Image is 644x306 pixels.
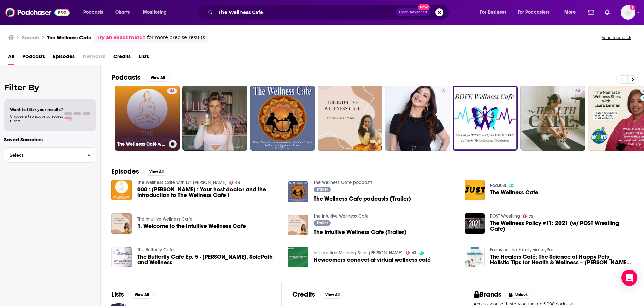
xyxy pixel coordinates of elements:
[490,190,538,195] a: The Wellness Cafe
[115,86,180,151] a: 44The Wellness Café with Dr. [PERSON_NAME]
[314,180,373,185] a: The Wellness Cafe podcasts
[288,215,308,235] img: The Intuitive Wellness Cafe (Trailer)
[600,35,633,40] button: Send feedback
[480,8,506,17] span: For Business
[564,8,576,17] span: More
[575,88,580,95] span: 34
[4,147,96,163] button: Select
[111,73,170,82] a: PodcastsView All
[292,290,315,299] h2: Credits
[83,51,105,65] span: Networks
[22,51,45,65] a: Podcasts
[146,74,170,82] button: View All
[585,7,597,18] a: Show notifications dropdown
[465,247,485,267] img: The Healers Café: The Science of Happy Pets_ Holistic Tips for Health & Wellness – Jeff Feinman o...
[573,88,583,94] a: 34
[235,181,240,184] span: 44
[314,229,407,235] span: The Intuitive Wellness Cafe (Trailer)
[490,254,633,265] span: The Healers Café: The Science of Happy Pets_ Holistic Tips for Health & Wellness – [PERSON_NAME] ...
[111,290,124,299] h2: Lists
[396,8,430,16] button: Open AdvancedNew
[137,223,246,229] a: 1. Welcome to the Intuitive Wellness Cafe
[4,83,96,92] h2: Filter By
[314,196,411,202] a: The Wellness Cafe podcasts (Trailer)
[78,7,112,18] button: open menu
[111,7,134,18] a: Charts
[475,7,515,18] button: open menu
[490,220,633,232] a: The Wellness Policy #11: 2021 (w/ POST Wrestling Café)
[137,247,174,253] a: The Butterfly Cafe
[137,254,280,265] a: The Butterfly Cafe Ep. 5 - Janice, SolePath and Wellness
[10,114,63,123] span: Choose a tab above to access filters.
[215,7,396,18] input: Search podcasts, credits, & more...
[513,7,559,18] button: open menu
[113,51,131,65] a: Credits
[529,215,533,218] span: 75
[47,34,91,41] h3: The Wellness Cafe
[418,4,430,10] span: New
[115,8,130,17] span: Charts
[320,291,344,299] button: View All
[559,7,584,18] button: open menu
[139,51,149,65] a: Lists
[144,168,168,176] button: View All
[474,290,501,299] h2: Brands
[203,5,455,20] div: Search podcasts, credits, & more...
[170,88,174,95] span: 44
[53,51,75,65] a: Episodes
[288,247,308,267] a: Newcomers connect at virtual wellness café
[229,181,241,185] a: 44
[111,247,132,267] img: The Butterfly Cafe Ep. 5 - Janice, SolePath and Wellness
[406,251,417,255] a: 43
[137,254,280,265] span: The Butterfly Cafe Ep. 5 - [PERSON_NAME], SolePath and Wellness
[111,167,168,176] a: EpisodesView All
[111,180,132,200] img: 000 : Dr. Jonathan Rojjanasrirat : Your host doctor and the introduction to The Wellness Cafe !
[137,216,192,222] a: The Intuitive Wellness Cafe
[83,8,103,17] span: Podcasts
[317,187,328,191] span: Trailer
[167,88,177,94] a: 44
[504,291,533,299] button: Unlock
[314,257,431,263] a: Newcomers connect at virtual wellness café
[602,7,612,18] a: Show notifications dropdown
[137,187,280,198] a: 000 : Dr. Jonathan Rojjanasrirat : Your host doctor and the introduction to The Wellness Cafe !
[490,183,506,188] a: PodJUST
[465,180,485,200] img: The Wellness Cafe
[292,290,344,299] a: CreditsView All
[465,213,485,234] img: The Wellness Policy #11: 2021 (w/ POST Wrestling Café)
[490,213,520,219] a: POST Wrestling
[5,6,70,19] img: Podchaser - Follow, Share and Rate Podcasts
[111,290,154,299] a: ListsView All
[288,181,308,202] img: The Wellness Cafe podcasts (Trailer)
[111,167,139,176] h2: Episodes
[314,250,403,256] a: Information Morning Saint John
[143,8,167,17] span: Monitoring
[490,254,633,265] a: The Healers Café: The Science of Happy Pets_ Holistic Tips for Health & Wellness – Jeff Feinman o...
[4,153,82,157] span: Select
[22,34,39,41] h3: Search
[412,251,417,254] span: 43
[111,213,132,234] img: 1. Welcome to the Intuitive Wellness Cafe
[10,107,63,112] span: Want to filter your results?
[490,247,555,253] a: Focus on the Family via myPod
[385,86,450,151] a: 8
[523,214,533,218] a: 75
[621,270,637,286] div: Open Intercom Messenger
[518,8,550,17] span: For Podcasters
[442,88,445,95] span: 8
